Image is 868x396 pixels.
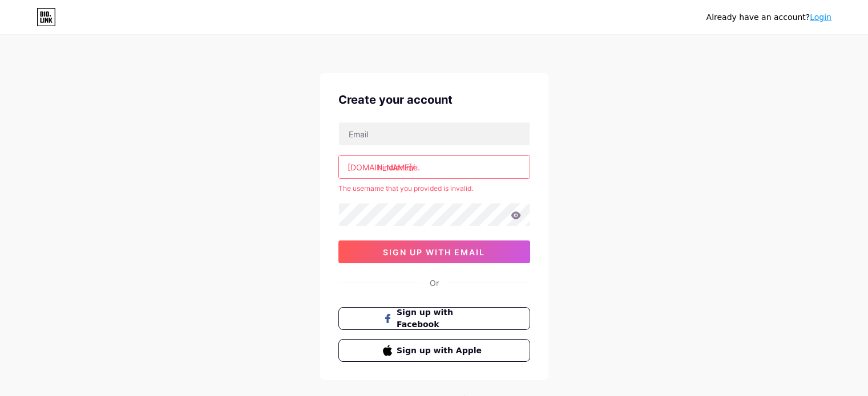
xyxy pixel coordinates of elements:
[430,277,439,289] div: Or
[338,183,530,194] div: The username that you provided is invalid.
[397,307,485,330] span: Sign up with Facebook
[338,240,530,263] button: sign up with email
[383,247,485,257] span: sign up with email
[339,123,530,145] input: Email
[338,91,530,108] div: Create your account
[706,11,831,23] div: Already have an account?
[338,339,530,362] button: Sign up with Apple
[810,13,831,22] a: Login
[397,345,485,357] span: Sign up with Apple
[339,156,530,178] input: username
[338,307,530,330] button: Sign up with Facebook
[348,161,415,173] div: [DOMAIN_NAME]/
